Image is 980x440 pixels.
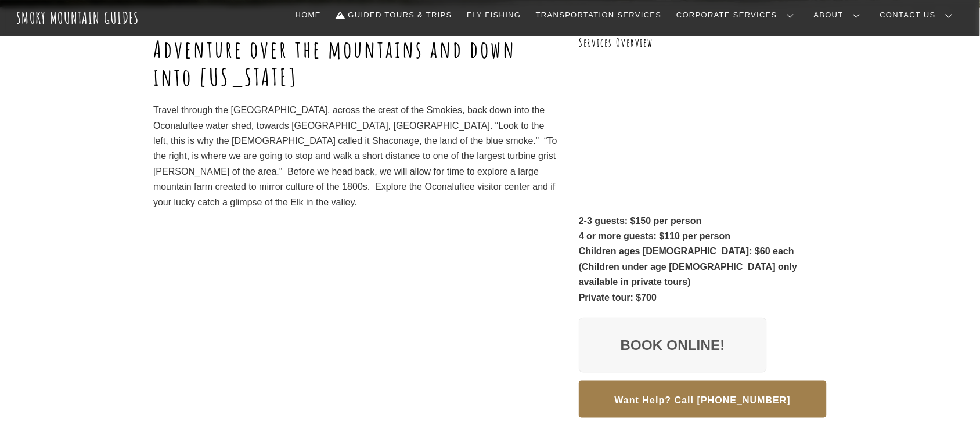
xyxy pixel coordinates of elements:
[579,262,797,287] strong: (Children under age [DEMOGRAPHIC_DATA] only available in private tours)
[579,318,767,373] a: Book Online!
[579,246,794,256] strong: Children ages [DEMOGRAPHIC_DATA]: $60 each
[16,8,139,27] a: Smoky Mountain Guides
[579,216,702,226] strong: 2-3 guests: $150 per person
[579,231,730,241] strong: 4 or more guests: $110 per person
[579,35,827,51] h3: Services Overview
[875,3,962,27] a: Contact Us
[579,381,827,418] button: Want Help? Call [PHONE_NUMBER]
[579,293,657,302] strong: Private tour: $700
[672,3,804,27] a: Corporate Services
[809,3,870,27] a: About
[579,395,827,405] a: Want Help? Call [PHONE_NUMBER]
[531,3,666,27] a: Transportation Services
[332,3,457,27] a: Guided Tours & Trips
[153,34,516,92] strong: Adventure over the mountains and down into [US_STATE]
[462,3,525,27] a: Fly Fishing
[153,103,557,210] p: Travel through the [GEOGRAPHIC_DATA], across the crest of the Smokies, back down into the Oconalu...
[291,3,326,27] a: Home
